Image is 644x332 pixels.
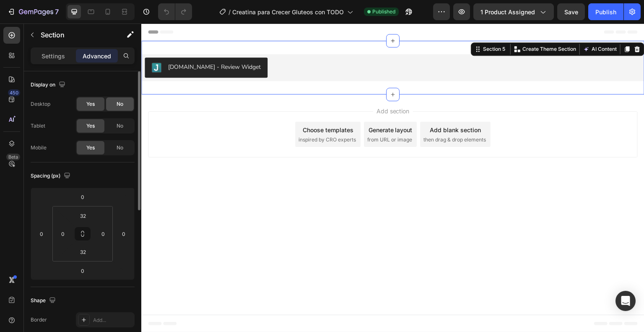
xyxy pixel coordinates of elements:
[75,209,91,222] input: 2xl
[55,7,59,17] p: 7
[3,3,62,20] button: 7
[615,291,636,311] div: Open Intercom Messenger
[232,8,344,16] span: Creatina para Crecer Gluteos con TODO
[229,8,231,16] span: /
[35,227,48,240] input: 0
[97,227,109,240] input: 0px
[158,3,192,20] div: Undo/Redo
[564,8,578,16] span: Save
[227,102,271,111] div: Generate layout
[31,316,47,324] div: Border
[31,295,57,306] div: Shape
[141,24,644,332] iframe: Design area
[31,144,47,152] div: Mobile
[117,100,123,108] span: No
[588,3,623,20] button: Publish
[282,112,345,120] span: then drag & drop elements
[41,30,109,40] p: Section
[75,246,91,258] input: 2xl
[117,122,123,130] span: No
[42,52,65,60] p: Settings
[31,100,50,108] div: Desktop
[8,89,20,96] div: 450
[83,52,111,60] p: Advanced
[31,122,45,130] div: Tablet
[232,83,272,92] span: Add section
[93,316,132,324] div: Add...
[117,227,130,240] input: 0
[86,122,95,130] span: Yes
[31,170,72,182] div: Spacing (px)
[117,144,123,152] span: No
[372,8,395,16] span: Published
[161,102,212,111] div: Choose templates
[557,3,585,20] button: Save
[473,3,554,20] button: 1 product assigned
[595,8,616,16] div: Publish
[74,264,91,277] input: 0
[74,191,91,203] input: 0
[288,102,340,111] div: Add blank section
[86,100,95,108] span: Yes
[157,112,215,120] span: inspired by CRO experts
[6,154,20,160] div: Beta
[31,79,67,91] div: Display on
[480,8,535,16] span: 1 product assigned
[57,227,69,240] input: 0px
[226,112,271,120] span: from URL or image
[86,144,95,152] span: Yes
